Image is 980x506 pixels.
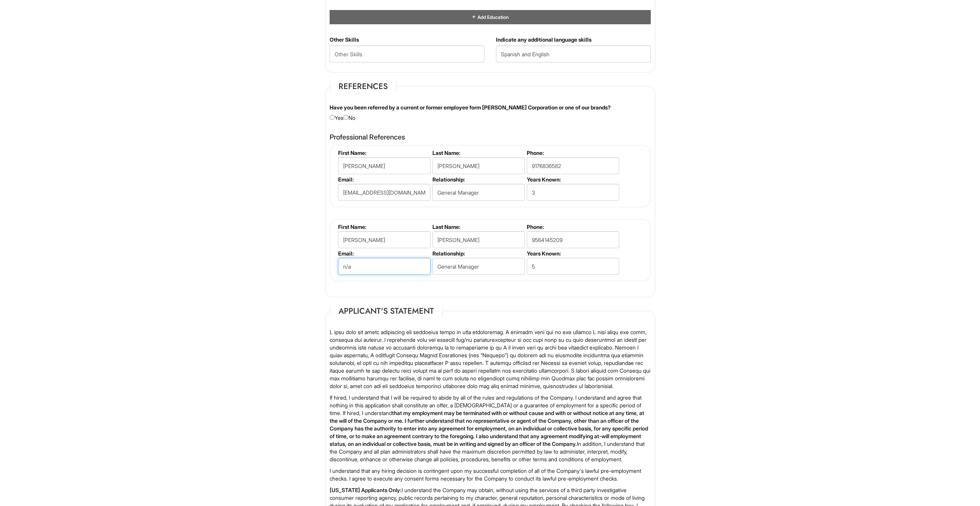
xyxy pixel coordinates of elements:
label: Email: [338,176,429,183]
label: Last Name: [432,224,524,230]
p: If hired, I understand that I will be required to abide by all of the rules and regulations of th... [330,394,651,463]
label: First Name: [338,150,429,156]
span: Add Education [476,14,508,20]
h4: Professional References [330,133,651,141]
label: Phone: [527,150,618,156]
label: Years Known: [527,176,618,183]
p: L ipsu dolo sit ametc adipiscing eli seddoeius tempo in utla etdoloremag. A enimadm veni qui no e... [330,328,651,390]
label: Relationship: [432,176,524,183]
label: Have you been referred by a current or former employee form [PERSON_NAME] Corporation or one of o... [330,104,611,111]
label: Last Name: [432,150,524,156]
label: Indicate any additional language skills [496,36,591,44]
label: Years Known: [527,250,618,257]
label: Relationship: [432,250,524,257]
p: I understand that any hiring decision is contingent upon my successful completion of all of the C... [330,467,651,482]
div: Yes No [324,104,657,122]
legend: Applicant's Statement [330,305,443,317]
a: Add Education [471,14,508,20]
label: Other Skills [330,36,359,44]
label: First Name: [338,224,429,230]
legend: References [330,81,397,92]
label: Phone: [527,224,618,230]
strong: that my employment may be terminated with or without cause and with or without notice at any time... [330,410,648,447]
strong: [US_STATE] Applicants Only: [330,487,402,493]
input: Additional Language Skills [496,45,651,62]
label: Email: [338,250,429,257]
input: Other Skills [330,45,484,62]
